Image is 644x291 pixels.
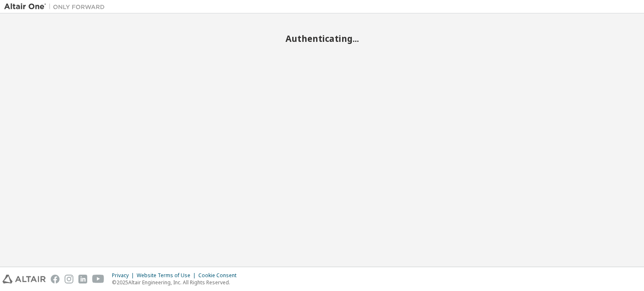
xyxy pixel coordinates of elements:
[78,275,87,283] img: linkedin.svg
[51,275,60,283] img: facebook.svg
[112,279,241,286] p: © 2025 Altair Engineering, Inc. All Rights Reserved.
[137,272,198,279] div: Website Terms of Use
[92,275,104,283] img: youtube.svg
[4,3,109,11] img: Altair One
[198,272,241,279] div: Cookie Consent
[112,272,137,279] div: Privacy
[65,275,73,283] img: instagram.svg
[4,33,640,44] h2: Authenticating...
[3,275,46,283] img: altair_logo.svg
